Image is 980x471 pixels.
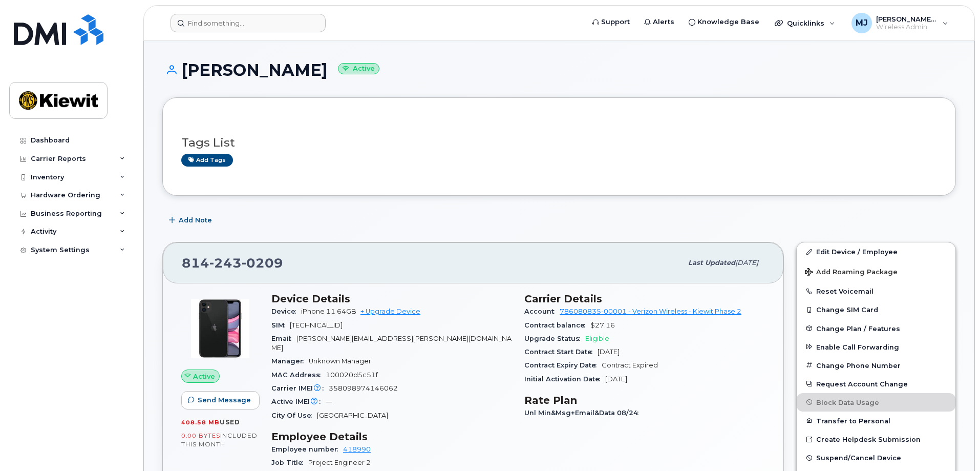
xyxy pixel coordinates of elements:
button: Request Account Change [797,375,955,393]
span: 0209 [242,255,283,271]
span: [TECHNICAL_ID] [290,321,343,329]
a: 786080835-00001 - Verizon Wireless - Kiewit Phase 2 [560,308,741,315]
h3: Device Details [271,293,512,305]
span: Enable Call Forwarding [816,343,899,351]
h3: Carrier Details [524,293,765,305]
span: Send Message [198,395,251,405]
button: Enable Call Forwarding [797,338,955,356]
span: — [326,398,332,405]
span: $27.16 [590,321,615,329]
span: Employee number [271,445,343,453]
h3: Employee Details [271,431,512,443]
span: 100020d5c51f [326,371,378,379]
span: Add Roaming Package [805,268,898,278]
small: Active [338,63,379,75]
span: Knowledge Base [697,17,759,27]
div: Morgan Jupiter [844,13,955,33]
span: MJ [856,17,868,29]
span: Contract Start Date [524,348,598,356]
span: 358098974146062 [329,384,398,392]
span: MAC Address [271,371,326,379]
img: iPhone_11.jpg [189,298,251,359]
span: Project Engineer 2 [308,459,371,466]
a: + Upgrade Device [360,308,420,315]
button: Transfer to Personal [797,412,955,430]
span: Alerts [653,17,674,27]
span: Email [271,335,296,342]
span: [PERSON_NAME][EMAIL_ADDRESS][PERSON_NAME][DOMAIN_NAME] [271,335,512,352]
button: Change Plan / Features [797,319,955,338]
span: Unl Min&Msg+Email&Data 08/24 [524,409,644,417]
span: [GEOGRAPHIC_DATA] [317,412,388,419]
span: Initial Activation Date [524,375,605,383]
span: [DATE] [605,375,627,383]
span: Contract Expired [602,361,658,369]
span: SIM [271,321,290,329]
iframe: Messenger Launcher [935,426,972,463]
span: Last updated [688,259,735,267]
span: Upgrade Status [524,335,585,342]
a: Alerts [637,12,681,32]
span: Account [524,308,560,315]
span: Active IMEI [271,398,326,405]
span: Manager [271,357,309,365]
span: Support [601,17,630,27]
div: Quicklinks [768,13,842,33]
span: Unknown Manager [309,357,371,365]
span: 243 [209,255,242,271]
span: Contract balance [524,321,590,329]
button: Reset Voicemail [797,282,955,300]
a: Knowledge Base [681,12,766,32]
a: Edit Device / Employee [797,242,955,261]
button: Suspend/Cancel Device [797,448,955,467]
span: Job Title [271,459,308,466]
span: [DATE] [735,259,758,267]
span: Device [271,308,301,315]
button: Change SIM Card [797,300,955,319]
span: iPhone 11 64GB [301,308,356,315]
span: Active [193,372,215,381]
span: Wireless Admin [876,23,938,31]
span: used [220,418,240,426]
h3: Tags List [181,136,937,149]
span: Change Plan / Features [816,324,900,332]
span: City Of Use [271,412,317,419]
span: Contract Expiry Date [524,361,602,369]
span: 408.58 MB [181,419,220,426]
a: 418990 [343,445,371,453]
a: Add tags [181,154,233,167]
span: Eligible [585,335,609,342]
input: Find something... [171,14,326,32]
span: Carrier IMEI [271,384,329,392]
span: Suspend/Cancel Device [816,454,901,462]
span: 814 [182,255,283,271]
a: Create Helpdesk Submission [797,430,955,448]
button: Add Roaming Package [797,261,955,282]
h3: Rate Plan [524,394,765,406]
button: Change Phone Number [797,356,955,375]
span: [PERSON_NAME] Jupiter [876,15,938,23]
span: Quicklinks [787,19,824,27]
span: [DATE] [598,348,620,356]
button: Block Data Usage [797,393,955,412]
span: Add Note [179,215,212,225]
button: Add Note [162,211,221,230]
a: Support [585,12,637,32]
button: Send Message [181,391,260,409]
h1: [PERSON_NAME] [162,61,956,79]
span: 0.00 Bytes [181,432,220,439]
